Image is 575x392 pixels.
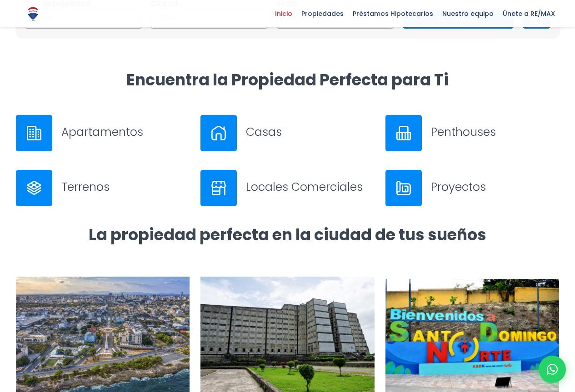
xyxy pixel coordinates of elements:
span: Propiedades [297,7,348,20]
strong: La propiedad perfecta en la ciudad de tus sueños [89,223,486,246]
span: Inicio [270,7,297,20]
a: Penthouses [385,115,560,151]
span: Préstamos Hipotecarios [348,7,438,20]
h3: Penthouses [431,124,560,140]
strong: Encuentra la Propiedad Perfecta para Ti [126,69,449,91]
h3: Locales Comerciales [246,179,375,195]
a: Terrenos [16,170,190,206]
h3: Proyectos [431,179,560,195]
h3: Casas [246,124,375,140]
a: Apartamentos [16,115,190,151]
h3: Apartamentos [61,124,190,140]
img: Logo de REMAX [25,6,41,22]
span: Únete a RE/MAX [498,7,560,20]
a: Casas [200,115,375,151]
a: Proyectos [385,170,560,206]
h3: Terrenos [61,179,190,195]
a: Locales Comerciales [200,170,375,206]
span: Nuestro equipo [438,7,498,20]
